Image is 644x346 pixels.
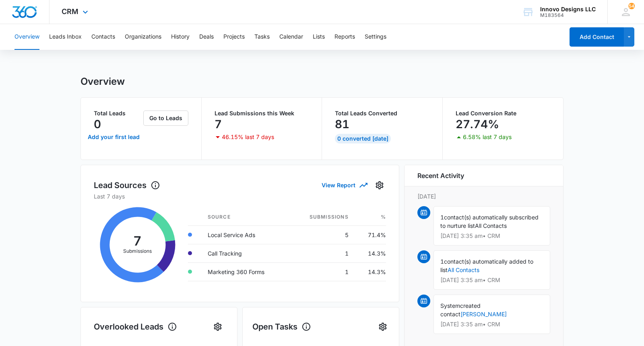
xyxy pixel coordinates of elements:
[223,24,245,50] button: Projects
[279,24,303,50] button: Calendar
[322,178,367,192] button: View Report
[355,262,386,281] td: 14.3%
[94,118,101,131] p: 0
[417,192,550,201] p: [DATE]
[448,266,479,273] a: All Contacts
[215,118,222,131] p: 7
[456,111,551,116] p: Lead Conversion Rate
[440,321,543,327] p: [DATE] 3:35 am • CRM
[440,233,543,239] p: [DATE] 3:35 am • CRM
[201,262,289,281] td: Marketing 360 Forms
[440,277,543,283] p: [DATE] 3:35 am • CRM
[463,134,512,140] p: 6.58% last 7 days
[254,24,270,50] button: Tasks
[201,209,289,226] th: Source
[456,118,499,131] p: 27.74%
[570,27,624,47] button: Add Contact
[313,24,325,50] button: Lists
[171,24,190,50] button: History
[628,3,635,9] div: notifications count
[440,258,533,273] span: contact(s) automatically added to list
[94,321,177,333] h1: Overlooked Leads
[94,179,160,191] h1: Lead Sources
[201,244,289,262] td: Call Tracking
[460,311,507,317] a: [PERSON_NAME]
[475,222,507,229] span: All Contacts
[91,24,115,50] button: Contacts
[201,225,289,244] td: Local Service Ads
[80,76,125,88] h1: Overview
[94,111,142,116] p: Total Leads
[540,6,596,12] div: account name
[125,24,161,50] button: Organizations
[199,24,214,50] button: Deals
[49,24,82,50] button: Leads Inbox
[211,320,224,333] button: Settings
[62,7,78,16] span: CRM
[440,258,444,265] span: 1
[86,127,142,147] a: Add your first lead
[335,111,429,116] p: Total Leads Converted
[334,24,355,50] button: Reports
[94,192,386,201] p: Last 7 days
[355,225,386,244] td: 71.4%
[540,12,596,18] div: account id
[289,262,355,281] td: 1
[440,214,539,229] span: contact(s) automatically subscribed to nurture list
[628,3,635,9] span: 54
[376,320,389,333] button: Settings
[289,209,355,226] th: Submissions
[440,302,481,317] span: created contact
[215,111,309,116] p: Lead Submissions this Week
[14,24,39,50] button: Overview
[143,111,188,126] button: Go to Leads
[222,134,274,140] p: 46.15% last 7 days
[252,321,311,333] h1: Open Tasks
[440,302,460,309] span: System
[355,209,386,226] th: %
[289,225,355,244] td: 5
[143,115,188,121] a: Go to Leads
[417,171,464,180] h6: Recent Activity
[440,214,444,221] span: 1
[373,179,386,192] button: Settings
[335,134,391,143] div: 0 Converted [DATE]
[289,244,355,262] td: 1
[365,24,386,50] button: Settings
[335,118,349,131] p: 81
[355,244,386,262] td: 14.3%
